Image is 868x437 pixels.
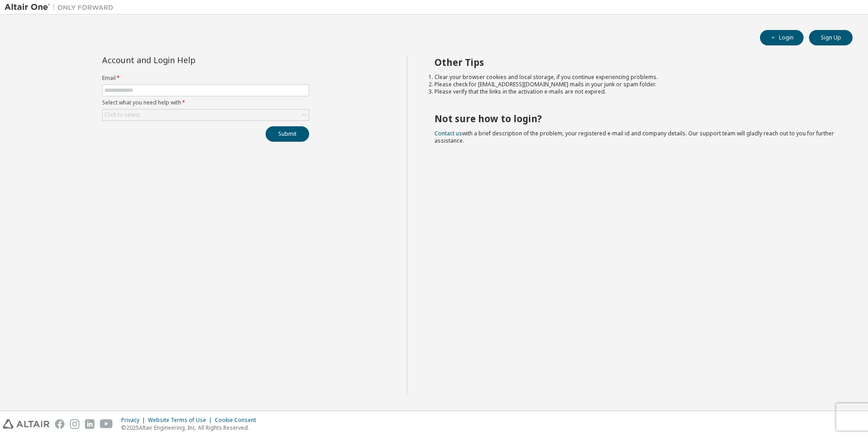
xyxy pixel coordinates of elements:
h2: Other Tips [434,56,837,68]
div: Website Terms of Use [148,417,215,424]
div: Click to select [103,109,309,120]
li: Please verify that the links in the activation e-mails are not expired. [434,88,837,95]
div: Privacy [121,417,148,424]
img: facebook.svg [55,419,64,429]
li: Please check for [EMAIL_ADDRESS][DOMAIN_NAME] mails in your junk or spam folder. [434,81,837,88]
button: Login [760,30,804,45]
button: Submit [266,126,309,142]
img: Altair One [5,3,118,12]
img: altair_logo.svg [3,419,49,429]
h2: Not sure how to login? [434,113,837,124]
label: Select what you need help with [102,99,309,106]
div: Click to select [104,111,140,119]
button: Sign Up [809,30,853,45]
img: linkedin.svg [85,419,94,429]
label: Email [102,74,309,82]
span: with a brief description of the problem, your registered e-mail id and company details. Our suppo... [434,129,834,144]
img: youtube.svg [100,419,113,429]
img: instagram.svg [70,419,79,429]
div: Account and Login Help [102,56,268,64]
div: Cookie Consent [215,417,261,424]
p: © 2025 Altair Engineering, Inc. All Rights Reserved. [121,424,261,432]
li: Clear your browser cookies and local storage, if you continue experiencing problems. [434,74,837,81]
a: Contact us [434,129,462,137]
